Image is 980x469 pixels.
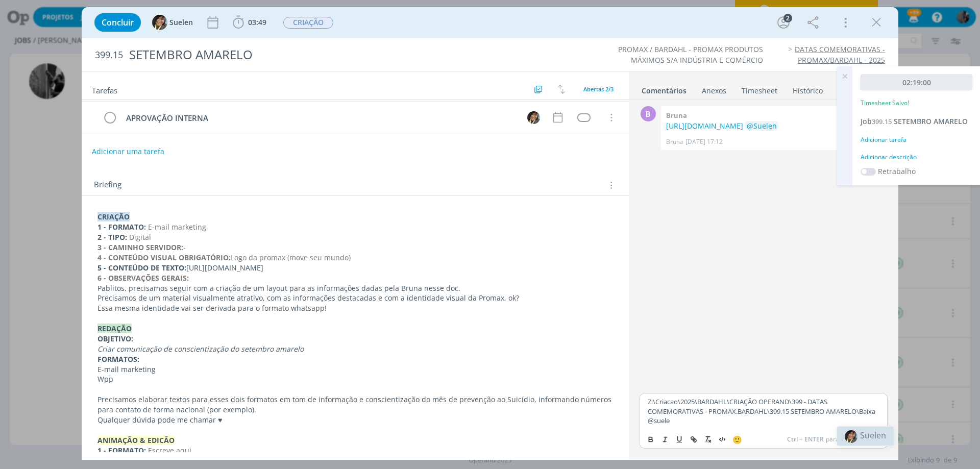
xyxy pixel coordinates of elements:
[169,19,193,26] span: Suelen
[618,44,763,64] a: PROMAX / BARDAHL - PROMAX PRODUTOS MÁXIMOS S/A INDÚSTRIA E COMÉRCIO
[872,117,892,126] span: 399.15
[666,121,743,131] a: [URL][DOMAIN_NAME]
[97,212,130,221] strong: CRIAÇÃO
[666,111,687,120] b: Bruna
[730,433,744,446] button: 🙂
[97,242,183,252] strong: 3 - CAMINHO SERVIDOR:
[97,415,613,425] p: Qualquer dúvida pode me chamar ♥
[95,50,123,61] span: 399.15
[97,253,231,262] strong: 4 - CONTEÚDO VISUAL OBRIGATÓRIO:
[894,116,968,126] span: SETEMBRO AMARELO
[231,253,351,262] span: Logo da promax (move seu mundo)
[783,14,792,22] div: 2
[702,86,726,96] div: Anexos
[860,430,886,441] span: Suelen
[97,263,613,273] p: [URL][DOMAIN_NAME]
[795,44,885,64] a: DATAS COMEMORATIVAS - PROMAX/BARDAHL - 2025
[94,179,121,192] span: Briefing
[861,98,909,108] p: Timesheet Salvo!
[97,435,175,445] strong: ANIMAÇÃO & EDICÃO
[97,273,189,283] strong: 6 - OBSERVAÇÕES GERAIS:
[861,116,968,126] a: Job399.15SETEMBRO AMARELO
[283,17,333,29] span: CRIAÇÃO
[97,222,146,232] strong: 1 - FORMATO:
[283,16,334,29] button: CRIAÇÃO
[148,222,206,232] span: E-mail marketing
[148,446,191,455] span: Escreve aqui
[97,394,613,415] p: Precisamos elaborar textos para esses dois formatos em tom de informação e conscientização do mês...
[648,397,879,425] p: Z:\Criacao\2025\BARDAHL\CRIAÇÃO OPERAND\399 - DATAS COMEMORATIVAS - PROMAX.BARDAHL\399.15 SETEMBR...
[526,110,541,125] button: S
[558,85,565,94] img: arrow-down-up.svg
[641,81,687,96] a: Comentários
[583,85,614,93] span: Abertas 2/3
[92,83,117,95] span: Tarefas
[97,303,613,313] p: Essa mesma identidade vai ser derivada para o formato whatsapp!
[82,7,898,460] div: dialog
[152,15,193,30] button: SSuelen
[102,18,134,27] span: Concluir
[125,42,552,67] div: SETEMBRO AMARELO
[861,135,972,144] div: Adicionar tarefa
[97,364,613,375] p: E-mail marketing
[97,324,132,333] strong: REDAÇÃO
[845,430,857,443] img: 1728412103_7b8469_whatsapp_image_20241008_at_152526.jpeg
[878,166,916,177] label: Retrabalho
[183,242,186,252] span: -
[97,334,133,343] strong: OBJETIVO:
[91,142,165,161] button: Adicionar uma tarefa
[747,121,777,131] span: @Suelen
[97,354,139,364] strong: FORMATOS:
[685,137,723,146] span: [DATE] 17:12
[97,344,304,354] em: Criar comunicação de conscientização do setembro amarelo
[94,13,141,32] button: Concluir
[97,293,613,303] p: Precisamos de um material visualmente atrativo, com as informações destacadas e com a identidade ...
[97,446,146,455] strong: 1 - FORMATO:
[121,112,518,125] div: APROVAÇÃO INTERNA
[97,232,127,242] strong: 2 - TIPO:
[861,153,972,162] div: Adicionar descrição
[641,106,656,121] div: B
[129,232,151,242] span: Digital
[775,14,792,31] button: 2
[787,435,826,444] span: Ctrl + ENTER
[152,15,167,30] img: S
[97,283,613,293] p: Pablitos, precisamos seguir com a criação de um layout para as informações dadas pela Bruna nesse...
[787,435,859,444] span: para enviar
[666,137,683,146] p: Bruna
[230,14,269,31] button: 03:49
[527,111,540,124] img: S
[248,17,266,27] span: 03:49
[97,374,613,384] p: Wpp
[97,263,186,273] strong: 5 - CONTEÚDO DE TEXTO:
[732,434,742,445] span: 🙂
[741,81,778,96] a: Timesheet
[792,81,823,96] a: Histórico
